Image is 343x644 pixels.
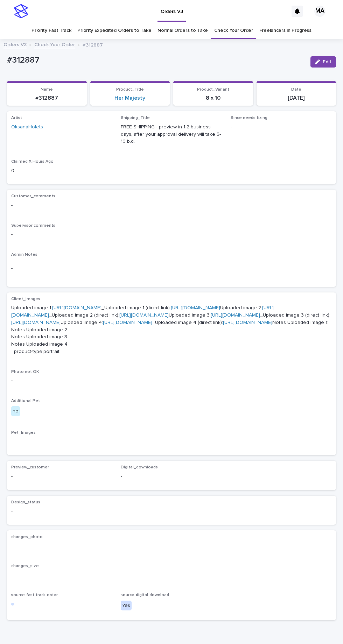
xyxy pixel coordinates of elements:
a: [URL][DOMAIN_NAME] [211,313,260,318]
button: Edit [310,56,336,68]
a: Normal Orders to Take [157,22,208,39]
p: 0 [11,167,112,175]
a: Priority Fast Track [31,22,71,39]
span: Artist [11,116,22,120]
span: Shipping_Title [121,116,150,120]
span: Digital_downloads [121,465,158,469]
a: [URL][DOMAIN_NAME] [223,320,272,325]
p: - [11,571,332,579]
a: [URL][DOMAIN_NAME] [171,305,220,310]
span: changes_size [11,564,39,568]
span: Claimed X Hours Ago [11,160,54,164]
p: - [11,473,112,480]
span: Edit [323,59,331,64]
a: Her Majesty [114,95,145,101]
span: Preview_customer [11,465,49,469]
div: no [11,406,20,416]
a: Priority Expedited Orders to Take [77,22,151,39]
span: Design_status [11,500,40,504]
p: - [11,202,332,209]
span: source-digital-download [121,593,169,597]
a: OksanaHolets [11,123,43,131]
a: [URL][DOMAIN_NAME] [103,320,152,325]
a: [URL][DOMAIN_NAME] [52,305,101,310]
span: Photo not OK [11,370,39,374]
p: #312887 [7,55,305,65]
p: Uploaded image 1: _Uploaded image 1 (direct link): Uploaded image 2: _Uploaded image 2 (direct li... [11,304,332,355]
span: Customer_comments [11,194,55,198]
p: FREE SHIPPING - preview in 1-2 business days, after your approval delivery will take 5-10 b.d. [121,123,222,145]
p: - [121,473,222,480]
span: changes_photo [11,535,43,539]
a: Freelancers in Progress [259,22,311,39]
p: 8 x 10 [177,95,249,101]
img: stacker-logo-s-only.png [14,4,28,18]
span: Name [41,87,53,92]
p: - [11,377,332,384]
span: Product_Variant [197,87,229,92]
p: - [11,438,332,446]
p: - [11,231,332,238]
p: - [11,265,332,272]
a: Check Your Order [34,40,75,48]
span: Supervisor comments [11,224,55,228]
a: [URL][DOMAIN_NAME] [119,313,169,318]
span: Client_Images [11,297,40,301]
div: MA [314,6,325,17]
span: Since needs fixing [231,116,267,120]
span: Pet_Images [11,431,36,435]
p: - [231,123,332,131]
span: Admin Notes [11,253,37,257]
p: [DATE] [261,95,332,101]
p: #312887 [83,41,103,48]
span: source-fast-track-order [11,593,58,597]
p: - [11,542,332,550]
p: #312887 [11,95,83,101]
a: [URL][DOMAIN_NAME] [11,320,61,325]
div: Yes [121,601,132,611]
a: Check Your Order [214,22,253,39]
p: - [11,508,112,515]
span: Additional Pet [11,399,40,403]
span: Product_Title [116,87,144,92]
span: Date [291,87,301,92]
a: Orders V3 [3,40,27,48]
